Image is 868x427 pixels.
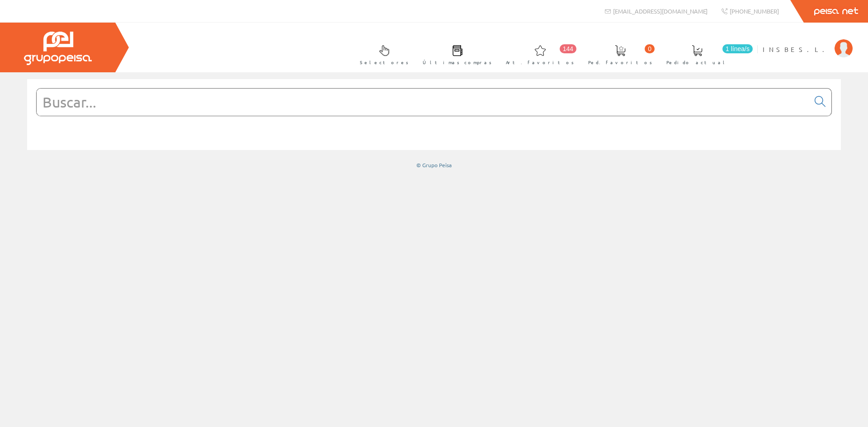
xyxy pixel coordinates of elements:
span: Pedido actual [666,58,728,67]
div: © Grupo Peisa [27,161,841,169]
span: Selectores [360,58,409,67]
a: Selectores [351,38,413,70]
a: INSBE S.L. [763,38,853,46]
a: 144 Art. favoritos [497,38,579,70]
span: 0 [645,44,655,53]
a: 1 línea/s Pedido actual [657,38,755,70]
span: [PHONE_NUMBER] [730,7,779,15]
a: Últimas compras [414,38,496,70]
span: Últimas compras [423,58,492,67]
img: Grupo Peisa [24,32,92,65]
span: 144 [560,44,576,53]
input: Buscar... [37,89,809,116]
span: Ped. favoritos [588,58,652,67]
span: 1 línea/s [722,44,753,53]
span: [EMAIL_ADDRESS][DOMAIN_NAME] [613,7,708,15]
span: Art. favoritos [506,58,574,67]
span: INSBE S.L. [763,45,830,54]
